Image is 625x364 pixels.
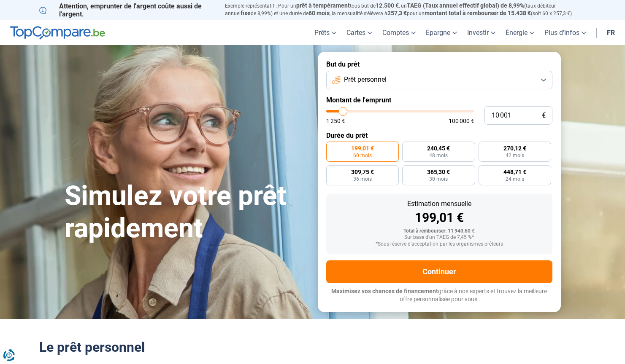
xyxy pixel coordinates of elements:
[351,169,374,175] span: 309,75 €
[425,10,531,16] span: montant total à rembourser de 15.438 €
[309,20,341,45] a: Prêts
[296,2,350,9] span: prêt à tempérament
[503,145,526,151] span: 270,12 €
[351,145,374,151] span: 199,01 €
[333,228,546,234] div: Total à rembourser: 11 940,60 €
[353,153,372,158] span: 60 mois
[353,177,372,182] span: 36 mois
[326,118,345,124] span: 1 250 €
[449,118,474,124] span: 100 000 €
[308,10,330,16] span: 60 mois
[326,60,552,68] label: But du prêt
[427,169,450,175] span: 365,30 €
[39,2,215,18] p: Attention, emprunter de l'argent coûte aussi de l'argent.
[506,153,524,158] span: 42 mois
[421,20,462,45] a: Épargne
[333,201,546,207] div: Estimation mensuelle
[501,20,539,45] a: Énergie
[602,20,620,45] a: fr
[241,10,251,16] span: fixe
[429,153,448,158] span: 48 mois
[344,75,387,84] span: Prêt personnel
[333,211,546,224] div: 199,01 €
[539,20,591,45] a: Plus d'infos
[341,20,377,45] a: Cartes
[387,10,407,16] span: 257,3 €
[326,287,552,304] p: grâce à nos experts et trouvez la meilleure offre personnalisée pour vous.
[377,20,421,45] a: Comptes
[326,71,552,89] button: Prêt personnel
[65,180,308,245] h1: Simulez votre prêt rapidement
[333,241,546,247] div: *Sous réserve d'acceptation par les organismes prêteurs
[429,177,448,182] span: 30 mois
[225,2,586,17] p: Exemple représentatif : Pour un tous but de , un (taux débiteur annuel de 8,99%) et une durée de ...
[326,260,552,283] button: Continuer
[503,169,526,175] span: 448,71 €
[326,131,552,139] label: Durée du prêt
[427,145,450,151] span: 240,45 €
[39,339,586,355] h2: Le prêt personnel
[10,26,105,40] img: TopCompare
[506,177,524,182] span: 24 mois
[407,2,524,9] span: TAEG (Taux annuel effectif global) de 8,99%
[376,2,399,9] span: 12.500 €
[326,96,552,104] label: Montant de l'emprunt
[542,112,546,119] span: €
[333,235,546,241] div: Sur base d'un TAEG de 7,45 %*
[331,288,438,294] span: Maximisez vos chances de financement
[462,20,501,45] a: Investir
